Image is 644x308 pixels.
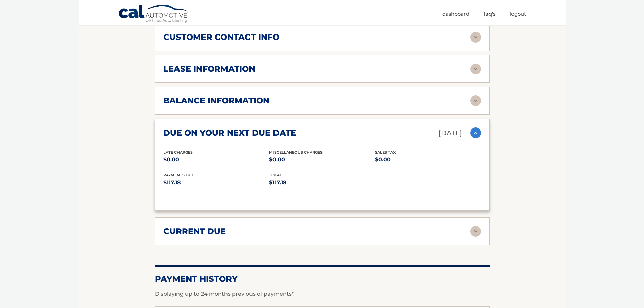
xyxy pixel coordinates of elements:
[163,155,269,164] p: $0.00
[163,226,226,236] h2: current due
[269,173,282,177] span: total
[375,150,396,155] span: Sales Tax
[470,226,481,237] img: accordion-rest.svg
[375,155,481,164] p: $0.00
[155,290,490,298] p: Displaying up to 24 months previous of payments*.
[163,173,194,177] span: Payments Due
[470,95,481,106] img: accordion-rest.svg
[269,150,323,155] span: Miscellaneous Charges
[269,178,375,187] p: $117.18
[470,127,481,138] img: accordion-active.svg
[163,96,269,106] h2: balance information
[438,127,462,139] p: [DATE]
[470,32,481,43] img: accordion-rest.svg
[163,128,296,138] h2: due on your next due date
[163,150,193,155] span: Late Charges
[155,274,490,284] h2: Payment History
[269,155,375,164] p: $0.00
[163,64,255,74] h2: lease information
[484,8,495,19] a: FAQ's
[163,32,279,42] h2: customer contact info
[442,8,469,19] a: Dashboard
[470,64,481,74] img: accordion-rest.svg
[163,178,269,187] p: $117.18
[510,8,526,19] a: Logout
[118,4,189,24] a: Cal Automotive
